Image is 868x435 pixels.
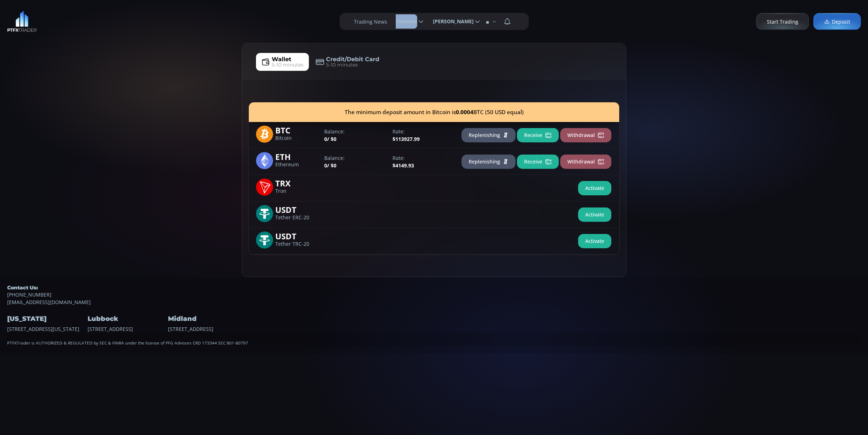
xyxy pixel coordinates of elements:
div: [STREET_ADDRESS] [88,306,166,332]
div: [STREET_ADDRESS] [168,306,247,332]
label: Balance: [324,154,385,162]
button: Replenishing [462,128,516,142]
span: / $0 [327,162,336,169]
span: Wallet [272,55,291,64]
button: Replenishing [462,155,516,169]
h4: [US_STATE] [7,313,86,325]
div: $4149.93 [389,154,457,169]
div: [EMAIL_ADDRESS][DOMAIN_NAME] [7,284,861,306]
label: Balance: [324,128,385,135]
a: Credit/Debit Card5-10 minutes [310,53,385,71]
div: $113927.99 [389,128,457,143]
span: Tether TRC-20 [275,242,319,246]
b: 0.0004 [456,108,473,116]
a: Deposit [813,13,861,30]
a: [PHONE_NUMBER] [7,291,861,298]
label: Trading News [354,18,387,25]
span: Finances [391,14,417,29]
span: Bitcoin [275,136,319,141]
span: 5-10 minutes [272,61,304,69]
span: USDT [275,231,319,240]
a: Wallet5-10 minutes [256,53,309,71]
span: Deposit [824,18,850,25]
span: TRX [275,179,319,187]
div: 0 [321,154,389,169]
h4: Lubbock [88,313,166,325]
div: 0 [321,128,389,143]
button: Activate [578,181,611,195]
button: Withdrawal [560,128,611,142]
h5: Contact Us: [7,284,861,291]
button: Receive [517,128,559,142]
button: Withdrawal [560,155,611,169]
div: PTFXTrader is AUTHORIZED & REGULATED by SEC & FINRA under the license of PFG Advisors CRD 173344 ... [7,333,861,346]
div: The minimum deposit amount in Bitcoin is BTC (50 USD equal) [249,102,619,122]
span: Tron [275,189,319,194]
span: Credit/Debit Card [326,55,379,64]
span: 5-10 minutes [326,61,358,69]
label: Rate: [393,154,454,162]
a: Start Trading [756,13,809,30]
button: Activate [578,234,611,248]
h4: Midland [168,313,247,325]
div: [STREET_ADDRESS][US_STATE] [7,306,86,332]
span: Tether ERC-20 [275,215,319,220]
span: ETH [275,152,319,160]
button: Activate [578,207,611,222]
span: / $0 [327,136,336,142]
span: Start Trading [767,18,798,25]
img: LOGO [7,11,37,32]
span: USDT [275,205,319,213]
span: BTC [275,126,319,134]
span: Ethereum [275,162,319,167]
button: Receive [517,155,559,169]
label: Rate: [393,128,454,135]
span: [PERSON_NAME] [428,14,474,29]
